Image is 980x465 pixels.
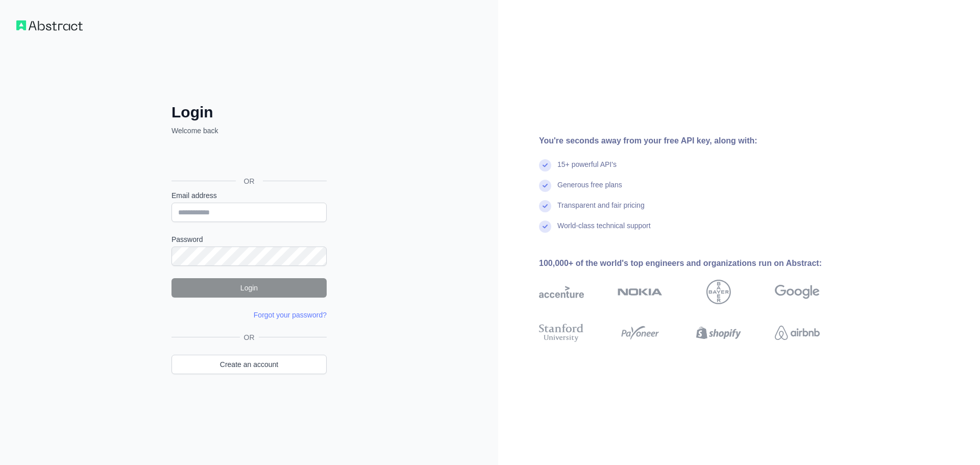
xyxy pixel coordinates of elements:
p: Welcome back [171,126,327,136]
img: airbnb [775,322,820,344]
iframe: Pulsante Accedi con Google [166,147,330,169]
a: Create an account [171,355,327,374]
div: Transparent and fair pricing [557,200,645,221]
div: 100,000+ of the world's top engineers and organizations run on Abstract: [539,257,852,270]
div: Generous free plans [557,180,622,200]
button: Login [171,278,327,298]
img: payoneer [618,322,663,344]
img: check mark [539,200,551,212]
img: Workflow [16,20,83,31]
img: check mark [539,159,551,172]
label: Email address [171,190,327,201]
img: check mark [539,180,551,192]
img: nokia [618,280,663,304]
div: 15+ powerful API's [557,159,617,180]
img: stanford university [539,322,584,344]
div: You're seconds away from your free API key, along with: [539,135,852,147]
div: World-class technical support [557,221,651,241]
img: check mark [539,221,551,233]
h2: Login [171,103,327,121]
a: Forgot your password? [254,311,327,319]
img: google [775,280,820,304]
img: accenture [539,280,584,304]
img: bayer [706,280,731,304]
label: Password [171,234,327,244]
span: OR [240,332,259,342]
img: shopify [696,322,741,344]
span: OR [236,176,263,186]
